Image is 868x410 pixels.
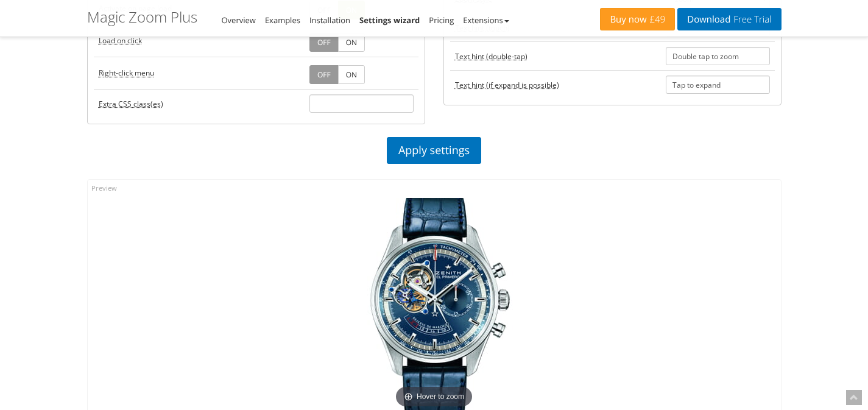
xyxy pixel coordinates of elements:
a: OFF [309,65,339,84]
a: Pricing [429,15,454,26]
a: Examples [265,15,300,26]
acronym: rightClick, default: false [99,68,154,78]
a: Extensions [463,15,509,26]
a: ON [338,33,365,52]
acronym: textClickZoomHint, default: Double tap to zoom [455,51,528,62]
a: ON [338,65,365,84]
a: Apply settings [387,137,481,164]
span: £49 [647,15,666,24]
a: Buy now£49 [600,8,675,30]
acronym: cssClass [99,99,163,109]
acronym: lazyZoom, default: false [99,35,142,46]
a: DownloadFree Trial [677,8,781,30]
h1: Magic Zoom Plus [87,9,197,25]
a: Overview [222,15,256,26]
acronym: textExpandHint, default: Tap to expand [455,80,559,90]
a: Installation [309,15,350,26]
a: OFF [309,33,339,52]
span: Free Trial [730,15,771,24]
a: Settings wizard [359,15,420,26]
